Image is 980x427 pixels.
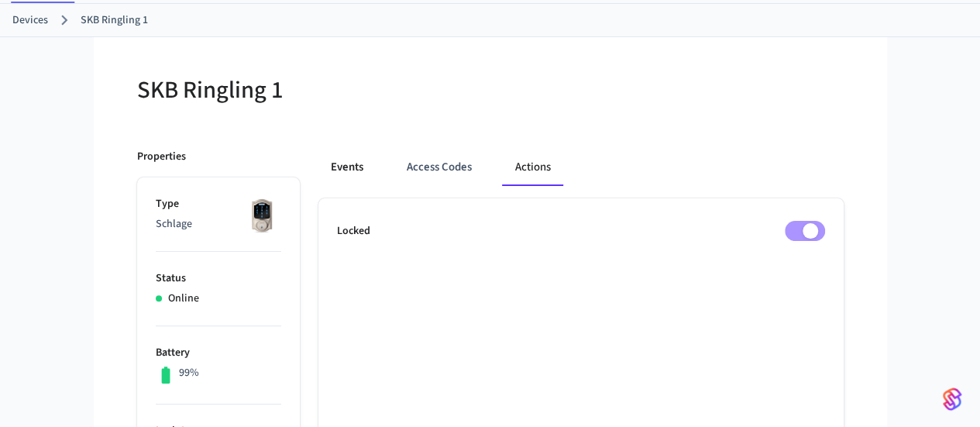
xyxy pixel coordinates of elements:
[318,149,844,186] div: ant example
[156,216,281,232] p: Schlage
[943,387,961,412] img: SeamLogoGradient.69752ec5.svg
[137,149,186,165] p: Properties
[137,74,481,106] h5: SKB Ringling 1
[156,345,281,361] p: Battery
[81,12,148,29] a: SKB Ringling 1
[12,12,48,29] a: Devices
[318,149,376,186] button: Events
[242,196,281,235] img: Schlage Sense Smart Deadbolt with Camelot Trim, Front
[503,149,563,186] button: Actions
[156,196,281,212] p: Type
[337,223,370,239] p: Locked
[168,291,199,307] p: Online
[179,365,199,381] p: 99%
[394,149,484,186] button: Access Codes
[156,270,281,287] p: Status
